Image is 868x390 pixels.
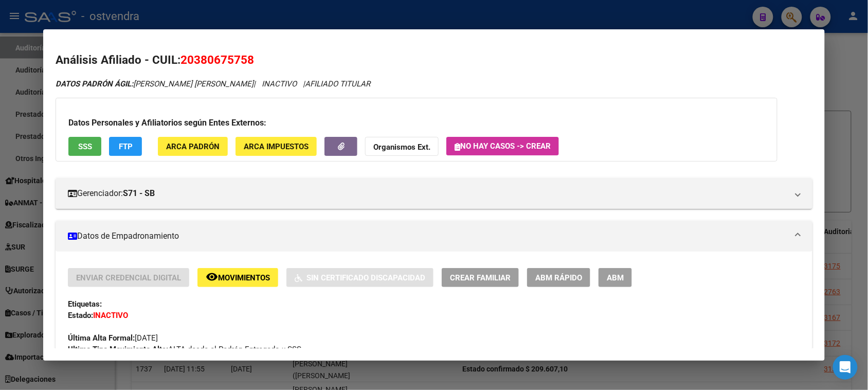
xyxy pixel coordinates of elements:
button: No hay casos -> Crear [446,137,559,155]
strong: DATOS PADRÓN ÁGIL: [56,79,133,88]
button: ABM [599,268,632,287]
span: Crear Familiar [450,273,511,282]
strong: Organismos Ext. [373,143,430,152]
strong: INACTIVO [93,311,128,320]
button: Sin Certificado Discapacidad [286,268,433,287]
button: SSS [68,137,101,156]
strong: Última Alta Formal: [68,333,135,343]
span: Sin Certificado Discapacidad [306,273,425,282]
button: ABM Rápido [527,268,590,287]
strong: Estado: [68,311,93,320]
span: ALTA desde el Padrón Entregado x SSS [68,345,301,354]
span: Enviar Credencial Digital [76,273,181,282]
button: ARCA Padrón [158,137,228,156]
button: Crear Familiar [442,268,519,287]
span: SSS [78,142,92,151]
span: 20380675758 [180,53,254,66]
button: Enviar Credencial Digital [68,268,189,287]
mat-icon: remove_red_eye [206,271,218,283]
strong: Ultimo Tipo Movimiento Alta: [68,345,168,354]
mat-expansion-panel-header: Datos de Empadronamiento [56,221,812,252]
div: Open Intercom Messenger [833,355,858,380]
span: [DATE] [68,333,158,343]
button: ARCA Impuestos [236,137,317,156]
span: ABM Rápido [535,273,582,282]
mat-expansion-panel-header: Gerenciador:S71 - SB [56,178,812,209]
i: | INACTIVO | [56,79,370,88]
span: [PERSON_NAME] [PERSON_NAME] [56,79,254,88]
strong: Etiquetas: [68,299,102,309]
mat-panel-title: Datos de Empadronamiento [68,230,787,242]
span: ABM [607,273,624,282]
span: ARCA Padrón [166,142,220,151]
button: Movimientos [197,268,278,287]
span: AFILIADO TITULAR [305,79,370,88]
strong: S71 - SB [123,187,155,200]
h2: Análisis Afiliado - CUIL: [56,51,812,69]
span: FTP [119,142,133,151]
button: Organismos Ext. [365,137,439,156]
span: ARCA Impuestos [244,142,309,151]
mat-panel-title: Gerenciador: [68,187,787,200]
h3: Datos Personales y Afiliatorios según Entes Externos: [68,117,765,129]
span: No hay casos -> Crear [455,141,551,151]
span: Movimientos [218,273,270,282]
button: FTP [109,137,142,156]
